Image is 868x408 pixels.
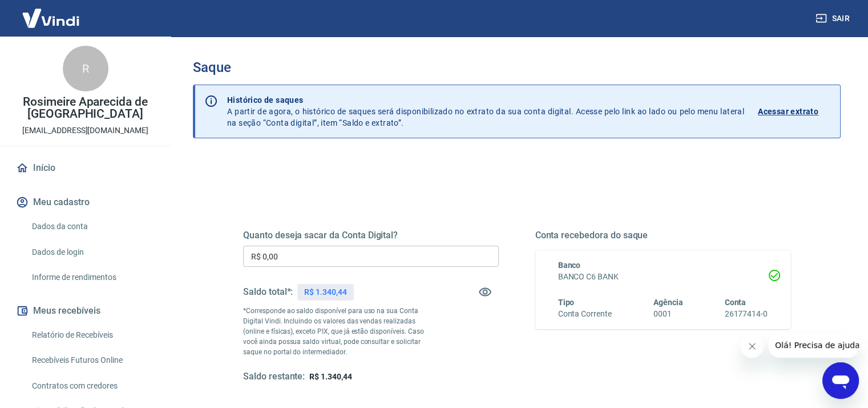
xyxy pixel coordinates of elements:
[724,308,768,320] h6: 26177414-0
[653,308,683,320] h6: 0001
[27,374,157,398] a: Contratos com credores
[813,8,854,29] button: Sair
[14,298,157,323] button: Meus recebíveis
[27,323,157,347] a: Relatório de Recebíveis
[309,372,352,381] span: R$ 1.340,44
[193,59,841,75] h3: Saque
[14,155,157,181] a: Início
[758,106,818,117] p: Acessar extrato
[558,308,612,320] h6: Conta Corrente
[7,8,96,17] span: Olá! Precisa de ajuda?
[768,333,859,358] iframe: Mensagem da empresa
[822,362,859,399] iframe: Botão para abrir a janela de mensagens
[758,94,831,129] a: Acessar extrato
[14,1,88,35] img: Vindi
[243,306,435,357] p: *Corresponde ao saldo disponível para uso na sua Conta Digital Vindi. Incluindo os valores das ve...
[27,349,157,372] a: Recebíveis Futuros Online
[227,94,744,129] p: A partir de agora, o histórico de saques será disponibilizado no extrato da sua conta digital. Ac...
[653,298,683,307] span: Agência
[14,190,157,215] button: Meu cadastro
[243,230,499,241] h5: Quanto deseja sacar da Conta Digital?
[243,371,305,383] h5: Saldo restante:
[724,298,746,307] span: Conta
[27,266,157,289] a: Informe de rendimentos
[304,286,346,298] p: R$ 1.340,44
[27,241,157,264] a: Dados de login
[63,46,108,91] div: R
[22,125,148,137] p: [EMAIL_ADDRESS][DOMAIN_NAME]
[558,271,768,283] h6: BANCO C6 BANK
[9,96,162,120] p: Rosimeire Aparecida de [GEOGRAPHIC_DATA]
[741,335,764,358] iframe: Fechar mensagem
[558,298,575,307] span: Tipo
[558,261,581,270] span: Banco
[27,215,157,238] a: Dados da conta
[243,286,293,298] h5: Saldo total*:
[227,94,744,106] p: Histórico de saques
[535,230,791,241] h5: Conta recebedora do saque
